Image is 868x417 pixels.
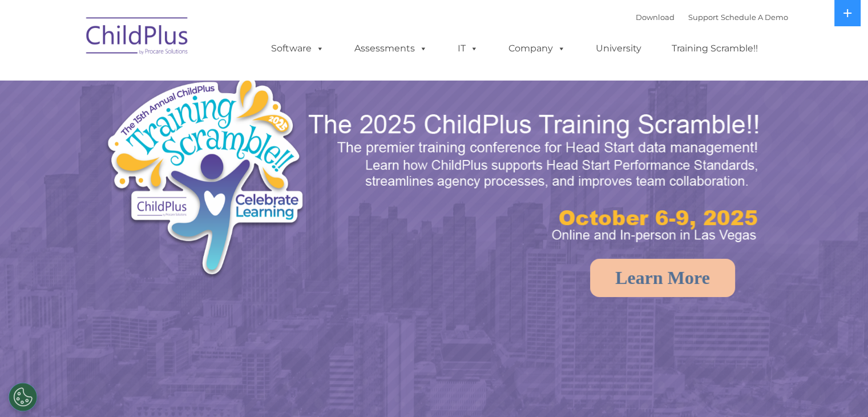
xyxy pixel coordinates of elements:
[9,383,37,411] button: Cookies Settings
[636,13,788,22] font: |
[343,37,439,60] a: Assessments
[446,37,490,60] a: IT
[636,13,675,22] a: Download
[497,37,577,60] a: Company
[721,13,788,22] a: Schedule A Demo
[80,9,195,66] img: ChildPlus by Procare Solutions
[660,37,769,60] a: Training Scramble!!
[688,13,718,22] a: Support
[584,37,653,60] a: University
[590,259,735,297] a: Learn More
[260,37,336,60] a: Software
